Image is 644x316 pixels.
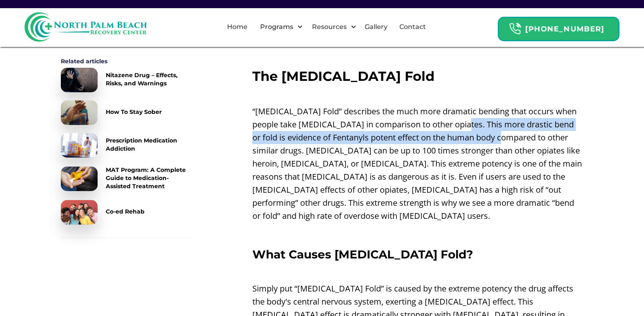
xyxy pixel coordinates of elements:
[252,88,584,101] p: ‍
[252,247,473,261] strong: What Causes [MEDICAL_DATA] Fold?
[61,100,192,125] a: How To Stay Sober
[61,200,192,225] a: Co-ed Rehab
[360,14,392,40] a: Gallery
[252,227,584,240] p: ‍
[106,136,192,153] div: Prescription Medication Addiction
[252,105,584,223] p: “[MEDICAL_DATA] Fold” describes the much more dramatic bending that occurs when people take [MEDI...
[61,68,192,92] a: Nitazene Drug – Effects, Risks, and Warnings
[253,14,305,40] div: Programs
[252,48,584,61] p: ‍
[258,22,295,32] div: Programs
[252,68,435,84] strong: The [MEDICAL_DATA] Fold
[106,166,192,190] div: MAT Program: A Complete Guide to Medication-Assisted Treatment
[61,57,192,65] div: Related articles
[310,22,349,32] div: Resources
[61,133,192,158] a: Prescription Medication Addiction
[498,13,619,41] a: Header Calendar Icons[PHONE_NUMBER]
[106,71,192,87] div: Nitazene Drug – Effects, Risks, and Warnings
[61,166,192,192] a: MAT Program: A Complete Guide to Medication-Assisted Treatment
[305,14,359,40] div: Resources
[509,22,521,35] img: Header Calendar Icons
[394,14,431,40] a: Contact
[252,265,584,278] p: ‍
[222,14,252,40] a: Home
[106,108,162,116] div: How To Stay Sober
[106,207,145,216] div: Co-ed Rehab
[525,24,604,33] strong: [PHONE_NUMBER]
